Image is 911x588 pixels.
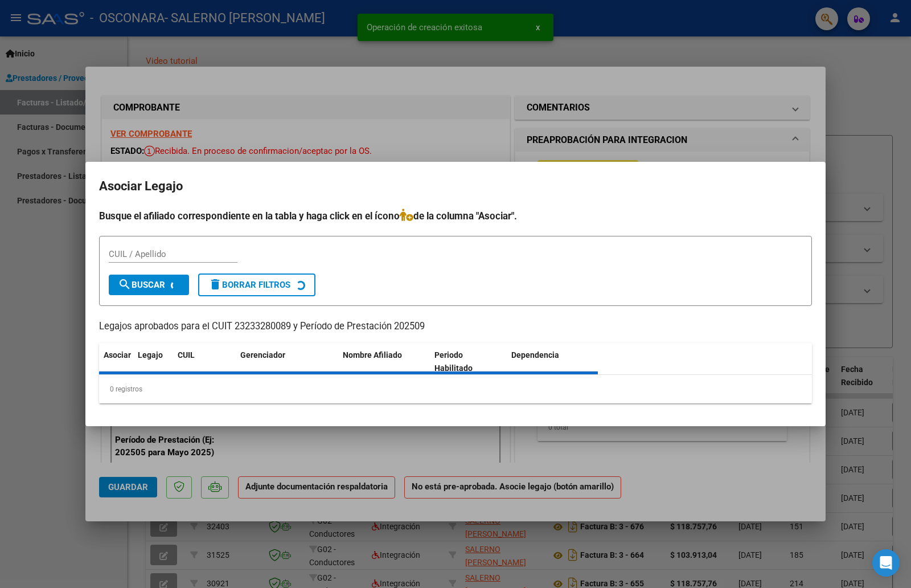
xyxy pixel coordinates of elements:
h4: Busque el afiliado correspondiente en la tabla y haga click en el ícono de la columna "Asociar". [99,209,812,223]
datatable-header-cell: Dependencia [507,343,598,381]
span: Nombre Afiliado [343,350,402,360]
span: Gerenciador [240,350,285,360]
datatable-header-cell: Gerenciador [236,343,338,381]
span: CUIL [178,350,195,360]
datatable-header-cell: Periodo Habilitado [430,343,507,381]
datatable-header-cell: CUIL [173,343,236,381]
datatable-header-cell: Asociar [99,343,133,381]
mat-icon: search [118,277,132,291]
div: 0 registros [99,375,812,403]
mat-icon: delete [208,277,222,291]
span: Borrar Filtros [208,280,290,290]
span: Buscar [118,280,165,290]
datatable-header-cell: Legajo [133,343,173,381]
button: Borrar Filtros [198,273,315,296]
button: Buscar [109,275,189,295]
datatable-header-cell: Nombre Afiliado [338,343,430,381]
span: Legajo [138,350,163,360]
div: Open Intercom Messenger [872,549,900,577]
span: Asociar [104,350,131,360]
span: Periodo Habilitado [434,350,473,373]
h2: Asociar Legajo [99,175,812,197]
span: Dependencia [511,350,559,360]
p: Legajos aprobados para el CUIT 23233280089 y Período de Prestación 202509 [99,320,812,334]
